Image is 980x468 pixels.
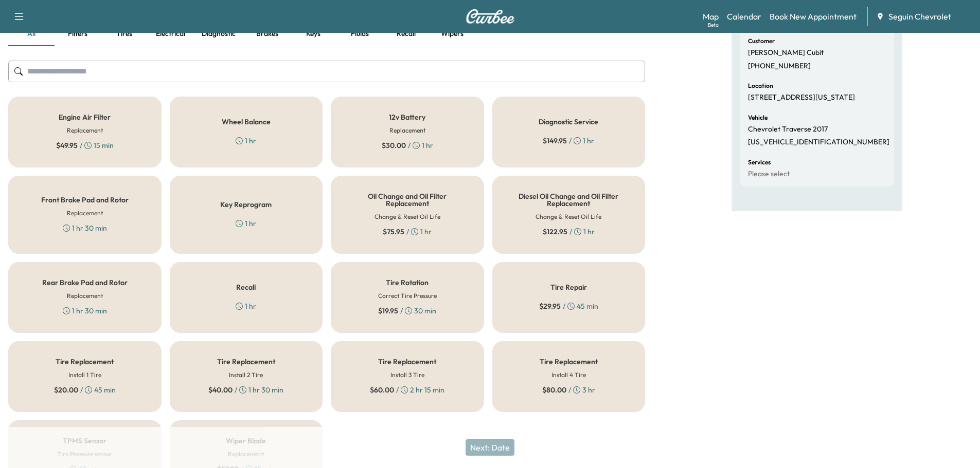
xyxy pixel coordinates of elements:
h5: Oil Change and Oil Filter Replacement [348,193,467,207]
h6: Install 1 Tire [68,370,101,380]
span: $ 122.95 [543,227,567,237]
div: / 1 hr [543,136,594,146]
img: Curbee Logo [466,9,515,24]
button: Electrical [147,22,193,46]
a: Book New Appointment [770,10,857,23]
button: Tires [101,22,147,46]
div: basic tabs example [8,22,645,46]
div: / 1 hr [382,140,433,151]
h5: Tire Replacement [378,358,436,365]
div: 1 hr [236,136,256,146]
span: $ 29.95 [539,301,561,311]
h6: Replacement [67,209,103,218]
button: Diagnostic [193,22,244,46]
button: Fluids [336,22,383,46]
h5: Diesel Oil Change and Oil Filter Replacement [509,193,629,207]
h5: 12v Battery [389,114,425,121]
button: Keys [290,22,336,46]
div: 1 hr [236,301,256,311]
a: MapBeta [703,10,719,23]
div: / 30 min [378,306,436,316]
span: $ 30.00 [382,140,406,151]
h5: Front Brake Pad and Rotor [41,196,129,203]
h6: Vehicle [748,115,768,121]
div: / 45 min [539,301,598,311]
span: $ 20.00 [54,385,78,395]
h5: Recall [236,284,256,291]
span: Seguin Chevrolet [888,10,951,23]
button: Wipers [429,22,475,46]
h5: Tire Repair [550,284,587,291]
button: Brakes [244,22,290,46]
div: / 1 hr [383,227,432,237]
h5: Tire Rotation [386,279,429,286]
h5: Engine Air Filter [59,114,111,121]
h6: Install 3 Tire [390,370,424,380]
div: 1 hr [236,218,256,229]
button: Recall [383,22,429,46]
span: $ 149.95 [543,136,567,146]
h5: Tire Replacement [540,358,598,365]
h6: Install 4 Tire [551,370,586,380]
div: / 1 hr 30 min [208,385,283,395]
p: [US_VEHICLE_IDENTIFICATION_NUMBER] [748,138,889,147]
h5: Rear Brake Pad and Rotor [42,279,128,286]
h6: Customer [748,38,775,44]
div: / 2 hr 15 min [370,385,444,395]
span: $ 19.95 [378,306,398,316]
h6: Change & Reset Oil Life [536,212,601,221]
button: all [8,22,55,46]
div: Beta [708,21,719,29]
h6: Replacement [67,126,103,135]
span: $ 80.00 [542,385,566,395]
span: $ 40.00 [208,385,233,395]
h5: Wheel Balance [222,118,271,125]
h5: Tire Replacement [56,358,114,365]
h6: Change & Reset Oil Life [375,212,440,221]
p: Chevrolet Traverse 2017 [748,125,828,134]
button: Filters [55,22,101,46]
p: [PERSON_NAME] Cubit [748,48,824,58]
h6: Correct Tire Pressure [378,291,437,301]
p: Please select [748,170,790,179]
h6: Replacement [389,126,425,135]
div: 1 hr 30 min [63,306,107,316]
div: / 3 hr [542,385,595,395]
div: / 45 min [54,385,116,395]
div: / 1 hr [543,227,595,237]
p: [STREET_ADDRESS][US_STATE] [748,93,855,102]
span: $ 60.00 [370,385,394,395]
h5: Diagnostic Service [539,118,598,125]
h6: Replacement [67,291,103,301]
h6: Services [748,159,771,165]
h6: Install 2 Tire [229,370,263,380]
h6: Location [748,83,773,89]
a: Calendar [727,10,761,23]
div: / 15 min [56,140,114,151]
p: [PHONE_NUMBER] [748,62,811,71]
span: $ 75.95 [383,227,404,237]
span: $ 49.95 [56,140,78,151]
h5: Tire Replacement [217,358,275,365]
h5: Key Reprogram [220,201,272,208]
div: 1 hr 30 min [63,223,107,233]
